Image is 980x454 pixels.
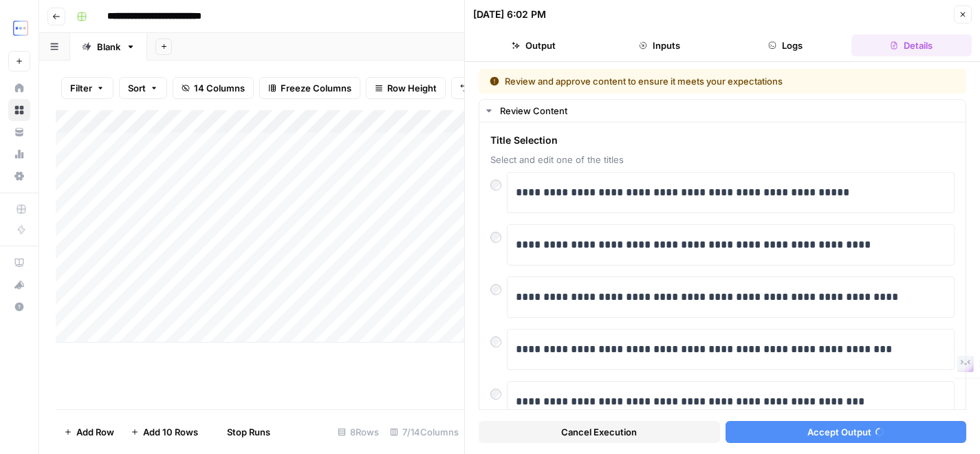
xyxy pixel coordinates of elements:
div: What's new? [9,274,30,295]
button: Filter [61,77,113,99]
button: Row Height [366,77,446,99]
span: Freeze Columns [281,81,351,95]
a: Blank [70,33,147,61]
span: Sort [128,81,146,95]
button: Add Row [56,421,122,443]
span: Title Selection [490,133,955,147]
span: Cancel Execution [561,425,637,439]
button: 14 Columns [173,77,254,99]
button: Stop Runs [206,421,279,443]
button: Sort [119,77,167,99]
div: 7/14 Columns [384,421,464,443]
span: Stop Runs [227,425,270,439]
span: Filter [70,81,92,95]
button: Details [851,34,972,56]
button: Cancel Execution [479,421,720,443]
button: What's new? [8,274,30,296]
button: Inputs [599,34,719,56]
span: Add 10 Rows [143,425,198,439]
button: Accept Output [726,421,967,443]
a: AirOps Academy [8,252,30,274]
button: Review Content [479,100,966,122]
button: Freeze Columns [259,77,360,99]
img: TripleDart Logo [8,16,33,41]
button: Add 10 Rows [122,421,206,443]
div: Review Content [500,104,957,118]
div: [DATE] 6:02 PM [473,8,546,21]
div: Blank [97,40,120,54]
button: Workspace: TripleDart [8,11,30,45]
a: Settings [8,165,30,187]
span: Row Height [387,81,437,95]
span: Add Row [76,425,114,439]
button: Help + Support [8,296,30,318]
span: Select and edit one of the titles [490,153,955,166]
div: 8 Rows [332,421,384,443]
span: 14 Columns [194,81,245,95]
a: Your Data [8,121,30,143]
span: Accept Output [807,425,871,439]
button: Logs [726,34,846,56]
a: Browse [8,99,30,121]
button: Output [473,34,594,56]
a: Usage [8,143,30,165]
div: Review and approve content to ensure it meets your expectations [490,74,869,88]
a: Home [8,77,30,99]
